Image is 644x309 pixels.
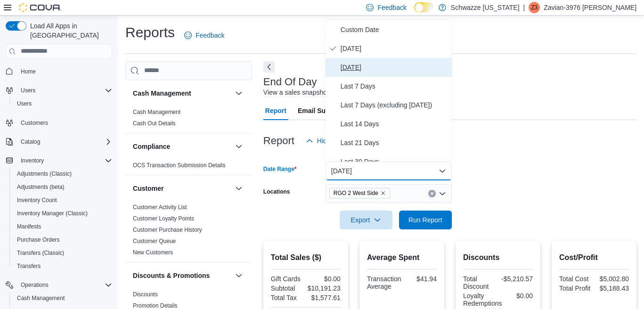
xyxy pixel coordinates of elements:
span: Adjustments (beta) [17,183,65,191]
span: Load All Apps in [GEOGRAPHIC_DATA] [26,21,112,40]
h3: Customer [133,184,163,193]
h3: Report [263,135,294,146]
a: Discounts [133,291,158,298]
span: Inventory Manager (Classic) [13,208,112,219]
span: Inventory [17,155,112,166]
span: Last 7 Days (excluding [DATE]) [341,99,448,111]
a: Customers [17,117,52,129]
button: Transfers (Classic) [9,246,116,260]
h2: Discounts [463,252,533,263]
button: Transfers [9,260,116,273]
span: Dark Mode [414,12,415,13]
span: RGO 2 West Side [329,188,390,198]
button: Run Report [399,211,452,229]
span: Users [13,98,112,109]
div: Total Discount [463,275,496,290]
div: $10,191.23 [308,285,341,292]
p: | [523,2,525,13]
span: Manifests [13,221,112,232]
a: Transfers (Classic) [13,247,68,259]
span: Report [265,101,286,120]
button: Adjustments (Classic) [9,167,116,180]
button: Cash Management [9,292,116,305]
button: Purchase Orders [9,233,116,246]
span: Email Subscription [298,101,358,120]
span: Transfers (Classic) [17,249,64,257]
a: Home [17,66,40,77]
span: Inventory [21,157,44,164]
button: Compliance [133,142,231,151]
span: Custom Date [341,24,448,35]
a: Manifests [13,221,45,232]
button: Customers [2,116,116,130]
div: Total Cost [559,275,592,283]
div: Compliance [125,160,252,175]
span: Cash Management [133,108,180,116]
span: Adjustments (beta) [13,181,112,193]
span: Catalog [21,138,40,146]
p: Zavian-3976 [PERSON_NAME] [544,2,636,13]
a: Promotion Details [133,302,178,309]
a: Feedback [180,26,228,45]
button: Hide Parameters [302,131,370,150]
div: Total Profit [559,285,592,292]
h3: Discounts & Promotions [133,271,210,280]
span: Export [345,211,387,229]
span: New Customers [133,249,173,256]
span: Feedback [196,31,224,40]
label: Locations [263,188,290,195]
div: Gift Cards [271,275,304,283]
label: Date Range [263,165,297,173]
button: Remove RGO 2 West Side from selection in this group [380,190,386,196]
a: Transfers [13,260,44,272]
a: Inventory Manager (Classic) [13,208,91,219]
button: Users [2,84,116,97]
span: Cash Management [13,293,112,304]
span: Operations [17,279,112,291]
button: Customer [233,183,245,194]
span: Cash Management [17,294,65,302]
span: Users [17,100,32,107]
div: View a sales snapshot for a date or date range. [263,88,401,98]
div: Subtotal [271,285,304,292]
div: $5,188.43 [596,285,629,292]
span: Transfers [13,260,112,272]
a: Customer Activity List [133,204,187,211]
div: Zavian-3976 McCarty [529,2,540,13]
a: Cash Out Details [133,120,176,127]
span: Adjustments (Classic) [17,170,72,178]
h2: Total Sales ($) [271,252,341,263]
div: Transaction Average [367,275,401,290]
button: Users [9,97,116,110]
span: Customer Queue [133,237,176,245]
h3: End Of Day [263,76,317,88]
button: Open list of options [439,190,446,197]
span: OCS Transaction Submission Details [133,162,226,169]
span: Discounts [133,291,158,298]
span: Users [17,85,112,96]
div: -$5,210.57 [500,275,533,283]
button: Compliance [233,141,245,152]
span: Customer Loyalty Points [133,215,194,222]
button: Catalog [2,135,116,148]
button: Discounts & Promotions [133,271,231,280]
span: Users [21,87,35,94]
span: [DATE] [341,62,448,73]
div: Cash Management [125,106,252,133]
button: Operations [2,278,116,292]
span: Purchase Orders [13,234,112,245]
span: Transfers [17,262,41,270]
h2: Average Spent [367,252,437,263]
button: Customer [133,184,231,193]
button: Catalog [17,136,44,147]
p: Schwazze [US_STATE] [451,2,520,13]
span: Adjustments (Classic) [13,168,112,179]
a: Customer Purchase History [133,227,202,233]
button: Inventory [17,155,48,166]
h3: Cash Management [133,89,191,98]
span: Last 21 Days [341,137,448,148]
img: Cova [19,3,61,12]
span: Customer Activity List [133,203,187,211]
span: Inventory Count [17,196,57,204]
span: [DATE] [341,43,448,54]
